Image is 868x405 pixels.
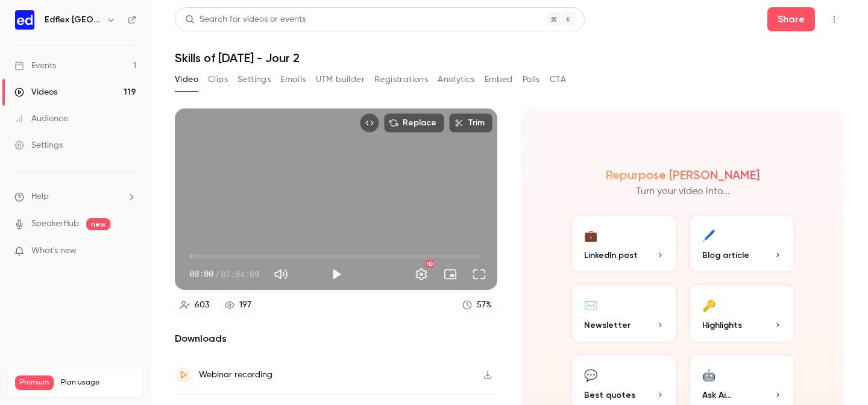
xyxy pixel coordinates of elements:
img: Edflex France [15,10,34,30]
button: Trim [449,113,492,133]
div: ✉️ [584,295,597,314]
button: Clips [208,70,228,89]
div: Webinar recording [199,368,272,382]
button: Video [175,70,198,89]
button: Play [324,262,348,286]
span: new [86,218,110,230]
span: Premium [15,375,54,390]
button: Replace [384,113,444,133]
button: Settings [237,70,271,89]
span: Best quotes [584,389,635,401]
h6: Edflex [GEOGRAPHIC_DATA] [45,14,101,26]
a: SpeakerHub [31,218,79,230]
button: Analytics [438,70,475,89]
button: 🖊️Blog article [688,213,796,274]
div: 💼 [584,225,597,244]
h1: Skills of [DATE] - Jour 2 [175,51,844,65]
div: 57 % [477,299,492,312]
button: 💼LinkedIn post [570,213,678,274]
div: 🤖 [702,365,715,384]
h2: Downloads [175,331,497,346]
a: 197 [219,297,257,313]
div: 197 [239,299,251,312]
button: Polls [523,70,540,89]
h2: Repurpose [PERSON_NAME] [606,168,759,182]
button: Emails [280,70,306,89]
p: Turn your video into... [636,184,730,199]
div: Audience [14,113,68,125]
span: LinkedIn post [584,249,638,262]
li: help-dropdown-opener [14,190,136,203]
div: Search for videos or events [185,13,306,26]
button: 🔑Highlights [688,283,796,344]
iframe: Noticeable Trigger [122,246,136,257]
button: Turn on miniplayer [438,262,462,286]
div: 🔑 [702,295,715,314]
span: Ask Ai... [702,389,731,401]
div: 00:00 [189,268,259,280]
button: UTM builder [316,70,365,89]
button: CTA [550,70,566,89]
span: Newsletter [584,319,631,331]
a: 57% [457,297,497,313]
div: Videos [14,86,57,98]
div: HD [426,260,434,268]
button: Top Bar Actions [825,10,844,29]
button: Registrations [374,70,428,89]
span: Help [31,190,49,203]
button: Embed video [360,113,379,133]
span: What's new [31,245,77,257]
span: Plan usage [61,378,136,388]
span: / [215,268,219,280]
button: Share [767,7,815,31]
span: Blog article [702,249,749,262]
button: ✉️Newsletter [570,283,678,344]
button: Embed [485,70,513,89]
div: 🖊️ [702,225,715,244]
button: Mute [269,262,293,286]
div: Events [14,60,56,72]
button: Settings [409,262,433,286]
div: 603 [195,299,209,312]
span: 00:00 [189,268,213,280]
div: Settings [14,139,63,151]
span: Highlights [702,319,742,331]
a: 603 [175,297,215,313]
span: 02:04:09 [221,268,259,280]
div: 💬 [584,365,597,384]
button: Full screen [467,262,491,286]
